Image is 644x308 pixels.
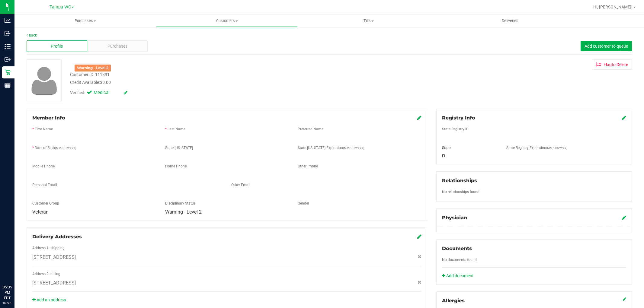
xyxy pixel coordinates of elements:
[70,71,110,78] div: Customer ID: 111891
[5,82,11,88] inline-svg: Reports
[32,209,49,215] span: Veteran
[439,14,581,27] a: Deliveries
[442,273,477,279] a: Add document
[14,18,156,24] span: Purchases
[50,5,71,10] span: Tampa WC
[165,201,196,206] label: Disciplinary Status
[298,14,439,27] a: Tills
[107,43,127,49] span: Purchases
[442,298,465,303] span: Allergies
[75,65,111,71] div: Warning - Level 2
[442,178,477,183] span: Relationships
[35,145,76,151] label: Date of Birth
[442,189,480,195] label: No relationships found.
[32,271,60,277] label: Address 2: billing
[94,90,118,96] span: Medical
[32,245,65,251] label: Address 1: shipping
[5,56,11,62] inline-svg: Outbound
[55,146,76,150] span: (MM/DD/YYYY)
[592,59,632,70] button: Flagto Delete
[27,33,37,37] a: Back
[437,145,502,151] div: State
[32,201,59,206] label: Customer Group
[35,126,53,132] label: First Name
[3,301,12,305] p: 09/25
[231,182,250,188] label: Other Email
[5,69,11,75] inline-svg: Retail
[546,146,567,150] span: (MM/DD/YYYY)
[32,115,65,121] span: Member Info
[6,260,24,278] iframe: Resource center
[581,41,632,51] button: Add customer to queue
[32,254,76,261] span: [STREET_ADDRESS]
[156,18,297,24] span: Customers
[165,209,202,215] span: Warning - Level 2
[156,14,298,27] a: Customers
[343,146,364,150] span: (MM/DD/YYYY)
[437,153,502,159] div: FL
[298,18,439,24] span: Tills
[3,284,12,301] p: 05:35 PM EDT
[298,145,364,151] label: State [US_STATE] Expiration
[14,14,156,27] a: Purchases
[32,297,66,302] a: Add an address
[494,18,527,24] span: Deliveries
[51,43,63,49] span: Profile
[32,279,76,287] span: [STREET_ADDRESS]
[168,126,185,132] label: Last Name
[32,234,82,240] span: Delivery Addresses
[70,90,127,96] div: Verified:
[442,246,472,251] span: Documents
[32,164,55,169] label: Mobile Phone
[28,65,60,96] img: user-icon.png
[165,164,187,169] label: Home Phone
[585,44,628,49] span: Add customer to queue
[298,164,318,169] label: Other Phone
[165,145,193,151] label: State [US_STATE]
[442,258,478,262] span: No documents found.
[506,145,567,151] label: State Registry Expiration
[442,115,475,121] span: Registry Info
[70,79,368,86] div: Credit Available:
[298,201,309,206] label: Gender
[5,43,11,49] inline-svg: Inventory
[5,17,11,24] inline-svg: Analytics
[32,182,57,188] label: Personal Email
[100,80,111,85] span: $0.00
[442,126,469,132] label: State Registry ID
[442,215,467,221] span: Physician
[5,30,11,37] inline-svg: Inbound
[298,126,323,132] label: Preferred Name
[593,5,633,9] span: Hi, [PERSON_NAME]!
